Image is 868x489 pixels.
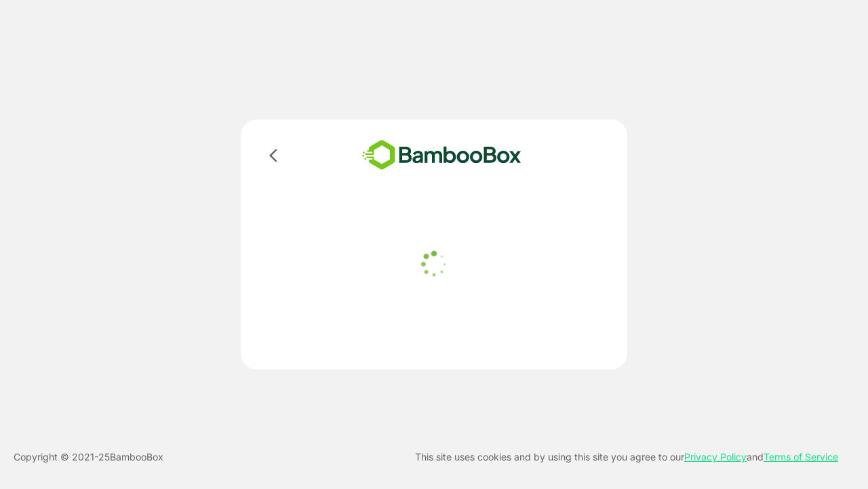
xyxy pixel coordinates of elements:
img: loader [417,247,451,281]
p: Copyright © 2021- 25 BambooBox [14,449,163,465]
p: This site uses cookies and by using this site you agree to our and [415,449,838,465]
a: Terms of Service [764,451,838,463]
a: Privacy Policy [684,451,747,463]
img: bamboobox [342,136,541,175]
